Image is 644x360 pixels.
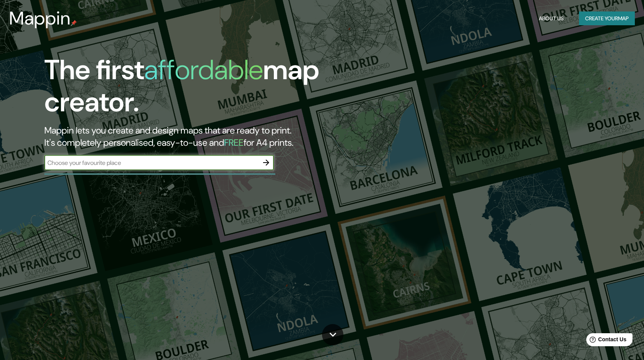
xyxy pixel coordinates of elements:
h5: FREE [224,137,244,148]
h3: Mappin [9,8,71,29]
h1: The first map creator. [44,54,366,124]
input: Choose your favourite place [44,158,259,167]
button: About Us [536,11,567,26]
h1: affordable [144,52,263,88]
img: mappin-pin [71,20,77,26]
h2: Mappin lets you create and design maps that are ready to print. It's completely personalised, eas... [44,124,366,149]
iframe: Help widget launcher [576,330,636,352]
button: Create yourmap [579,11,635,26]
